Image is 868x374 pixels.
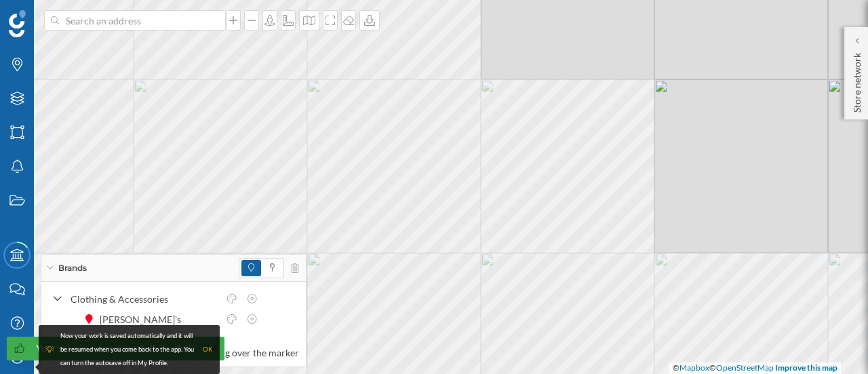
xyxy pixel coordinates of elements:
img: Geoblink Logo [9,10,26,37]
a: Mapbox [679,362,709,373]
div: © © [669,362,841,374]
div: Now your work is saved automatically and it will be resumed when you come back to the app. You ca... [60,329,196,370]
div: OK [203,343,213,356]
div: Your session was successfully loaded. [36,341,193,355]
a: Improve this map [775,362,837,373]
div: Clothing & Accessories [71,292,218,306]
span: Support [27,10,76,22]
p: Store network [850,48,864,113]
div: [PERSON_NAME]'s [100,312,188,326]
a: OpenStreetMap [716,362,774,373]
span: Brands [58,262,87,274]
